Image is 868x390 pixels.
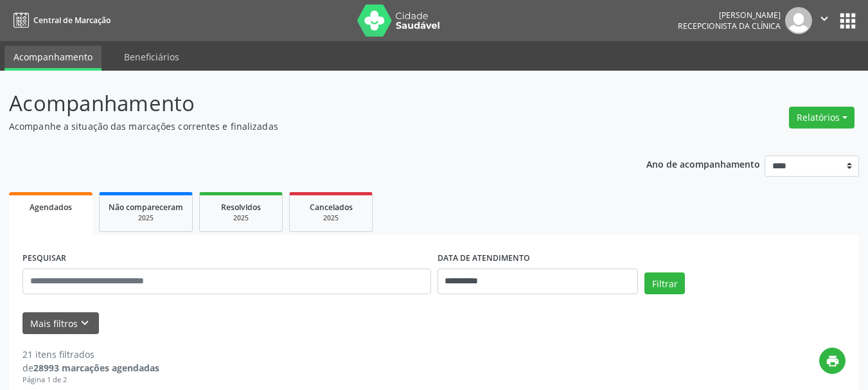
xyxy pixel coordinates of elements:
div: 2025 [299,213,363,223]
i:  [817,12,831,26]
strong: 28993 marcações agendadas [33,362,159,374]
a: Central de Marcação [9,10,111,31]
button: Relatórios [789,107,855,129]
div: de [22,361,159,375]
p: Acompanhamento [9,87,604,120]
div: 2025 [109,213,183,223]
p: Acompanhe a situação das marcações correntes e finalizadas [9,120,604,133]
button:  [812,7,837,34]
button: Filtrar [644,272,685,294]
span: Agendados [30,202,72,213]
div: [PERSON_NAME] [678,10,781,21]
div: 2025 [209,213,273,223]
span: Recepcionista da clínica [678,21,781,31]
label: PESQUISAR [22,249,66,269]
button: print [819,348,846,374]
div: 21 itens filtrados [22,348,159,361]
a: Acompanhamento [4,46,102,71]
span: Resolvidos [221,202,261,213]
img: img [785,7,812,34]
i: print [826,354,840,368]
div: Página 1 de 2 [22,375,159,386]
span: Cancelados [310,202,353,213]
button: Mais filtroskeyboard_arrow_down [22,312,99,335]
label: DATA DE ATENDIMENTO [438,249,530,269]
a: Beneficiários [115,46,188,68]
span: Não compareceram [109,202,183,213]
p: Ano de acompanhamento [646,155,760,172]
span: Central de Marcação [33,15,111,26]
button: apps [837,10,859,32]
i: keyboard_arrow_down [78,316,92,330]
